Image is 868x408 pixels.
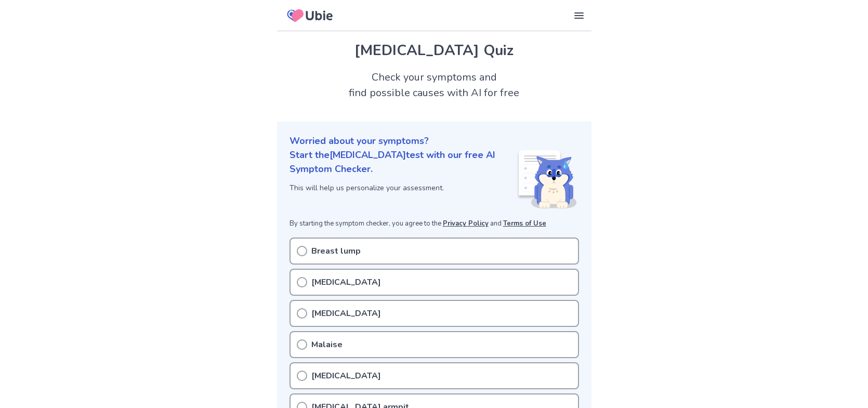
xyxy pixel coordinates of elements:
[311,276,381,288] p: [MEDICAL_DATA]
[311,307,381,320] p: [MEDICAL_DATA]
[290,40,579,61] h1: [MEDICAL_DATA] Quiz
[517,150,577,208] img: Shiba
[290,182,517,193] p: This will help us personalize your assessment.
[311,338,343,351] p: Malaise
[311,370,381,382] p: [MEDICAL_DATA]
[443,219,489,228] a: Privacy Policy
[290,134,579,148] p: Worried about your symptoms?
[290,148,517,176] p: Start the [MEDICAL_DATA] test with our free AI Symptom Checker.
[290,219,579,229] p: By starting the symptom checker, you agree to the and
[503,219,546,228] a: Terms of Use
[311,245,361,257] p: Breast lump
[277,70,591,101] h2: Check your symptoms and find possible causes with AI for free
